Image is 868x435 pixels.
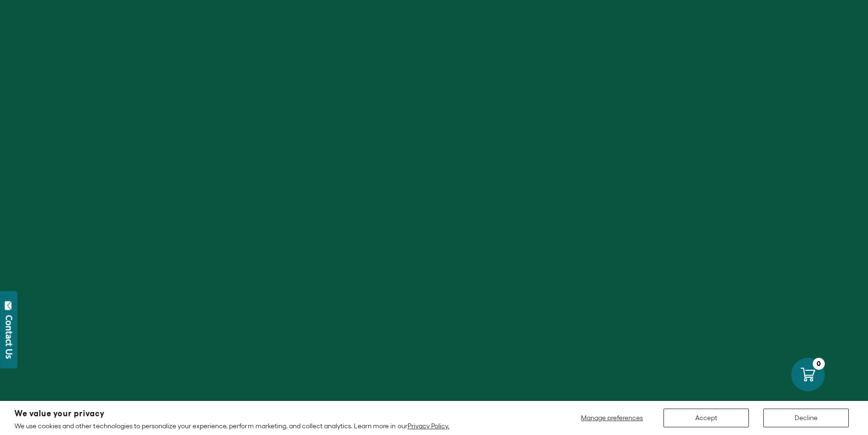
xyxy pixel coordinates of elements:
[813,358,825,370] div: 0
[575,409,649,427] button: Manage preferences
[408,422,449,430] a: Privacy Policy.
[14,410,449,418] h2: We value your privacy
[763,409,849,427] button: Decline
[14,422,449,430] p: We use cookies and other technologies to personalize your experience, perform marketing, and coll...
[581,414,643,422] span: Manage preferences
[663,409,749,427] button: Accept
[4,315,14,359] div: Contact Us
